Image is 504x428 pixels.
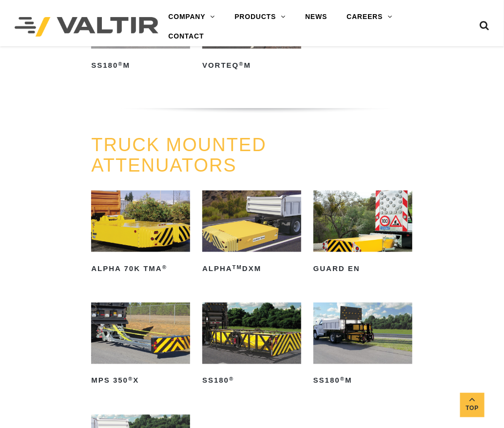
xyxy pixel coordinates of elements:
[118,61,123,67] sup: ®
[202,261,301,276] h2: ALPHA DXM
[313,373,412,389] h2: SS180 M
[460,393,485,417] a: Top
[162,264,167,270] sup: ®
[229,376,234,382] sup: ®
[313,261,412,276] h2: GUARD EN
[202,303,301,389] a: SS180®
[202,58,301,73] h2: VORTEQ M
[128,376,133,382] sup: ®
[340,376,345,382] sup: ®
[337,7,402,27] a: CAREERS
[295,7,337,27] a: NEWS
[460,403,485,414] span: Top
[313,191,412,276] a: GUARD EN
[158,7,225,27] a: COMPANY
[15,17,158,37] img: Valtir
[313,303,412,389] a: SS180®M
[158,27,213,46] a: CONTACT
[202,191,301,276] a: ALPHATMDXM
[233,264,242,270] sup: TM
[91,58,190,73] h2: SS180 M
[91,191,190,276] a: ALPHA 70K TMA®
[91,261,190,276] h2: ALPHA 70K TMA
[202,373,301,389] h2: SS180
[239,61,244,67] sup: ®
[91,303,190,389] a: MPS 350®X
[225,7,295,27] a: PRODUCTS
[91,135,267,175] a: TRUCK MOUNTED ATTENUATORS
[91,373,190,389] h2: MPS 350 X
